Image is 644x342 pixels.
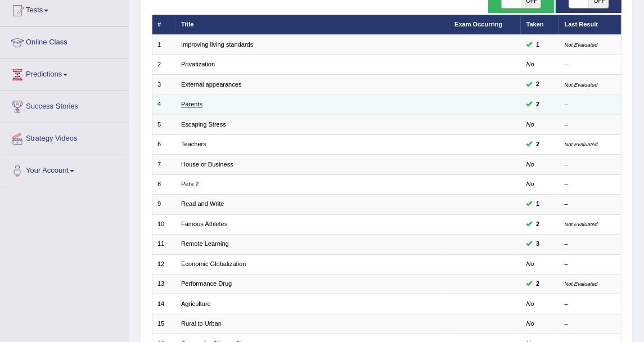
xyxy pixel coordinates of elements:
td: 13 [152,274,176,294]
a: Agriculture [181,300,211,307]
th: Title [176,15,449,34]
em: No [526,300,534,307]
td: 9 [152,195,176,214]
a: Teachers [181,141,206,147]
div: – [565,260,616,269]
em: No [526,121,534,128]
td: 15 [152,314,176,334]
div: – [565,300,616,309]
td: 14 [152,294,176,314]
a: Privatization [181,61,215,67]
th: Last Result [559,15,622,34]
a: Escaping Stress [181,121,226,128]
div: – [565,200,616,209]
td: 1 [152,35,176,55]
span: You can still take this question [533,139,543,150]
em: No [526,260,534,267]
div: – [565,60,616,69]
span: You can still take this question [533,279,543,289]
a: Online Class [1,27,129,55]
div: – [565,160,616,169]
td: 3 [152,75,176,94]
small: Not Evaluated [565,141,598,147]
td: 10 [152,214,176,234]
a: Strategy Videos [1,123,129,151]
td: 11 [152,235,176,254]
small: Not Evaluated [565,82,598,88]
span: You can still take this question [533,219,543,229]
span: You can still take this question [533,100,543,110]
td: 5 [152,115,176,134]
em: No [526,161,534,168]
div: – [565,240,616,249]
td: 4 [152,94,176,114]
a: Improving living standards [181,41,253,48]
td: 6 [152,134,176,154]
a: Read and Write [181,200,224,207]
td: 2 [152,55,176,74]
em: No [526,181,534,187]
a: Famous Athletes [181,220,227,227]
a: Parents [181,101,202,107]
em: No [526,320,534,327]
td: 12 [152,254,176,274]
a: House or Business [181,161,233,168]
div: – [565,100,616,109]
a: Success Stories [1,91,129,119]
th: Taken [521,15,559,34]
th: # [152,15,176,34]
span: You can still take this question [533,40,543,50]
small: Not Evaluated [565,221,598,227]
em: No [526,61,534,67]
span: You can still take this question [533,239,543,249]
a: Economic Globalization [181,260,246,267]
a: Performance Drug [181,280,232,287]
div: – [565,180,616,189]
a: Exam Occurring [454,21,502,28]
a: External appearances [181,81,241,88]
a: Rural to Urban [181,320,222,327]
small: Not Evaluated [565,281,598,287]
a: Remote Learning [181,240,229,247]
td: 7 [152,155,176,174]
div: – [565,319,616,328]
small: Not Evaluated [565,42,598,48]
td: 8 [152,174,176,194]
a: Pets 2 [181,181,199,187]
div: – [565,120,616,129]
a: Predictions [1,59,129,87]
span: You can still take this question [533,199,543,209]
a: Your Account [1,155,129,183]
span: You can still take this question [533,79,543,89]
